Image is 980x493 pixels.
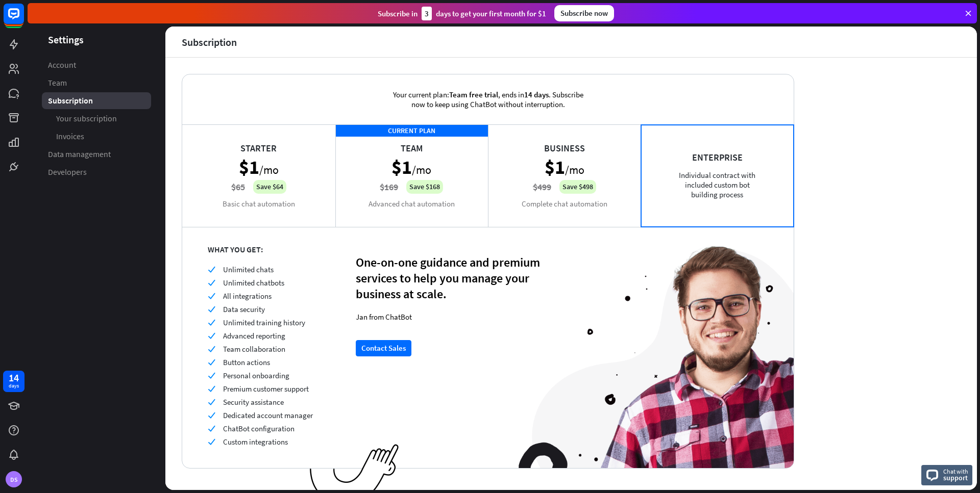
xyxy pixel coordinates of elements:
span: Invoices [56,131,84,142]
i: check [208,385,215,393]
span: Account [48,60,76,70]
span: Advanced reporting [223,331,285,341]
i: check [208,332,215,340]
span: Personal onboarding [223,371,289,380]
i: check [208,398,215,406]
span: Developers [48,167,87,177]
i: check [208,372,215,379]
div: Subscribe in days to get your first month for $1 [378,7,546,20]
div: Your current plan: , ends in . Subscribe now to keep using ChatBot without interruption. [378,74,598,124]
i: check [208,425,215,432]
span: Unlimited training history [223,318,305,327]
i: check [208,345,215,353]
header: Settings [28,33,165,46]
a: Team [42,74,151,91]
button: Open LiveChat chat widget [8,4,39,35]
span: Dedicated account manager [223,410,313,420]
i: check [208,266,215,273]
div: 3 [422,7,432,20]
a: Developers [42,164,151,180]
span: Team [48,77,67,88]
span: Premium customer support [223,384,309,394]
span: Security assistance [223,397,284,407]
span: Subscription [48,95,93,106]
div: WHAT YOU GET: [208,244,356,254]
a: 14 days [3,371,24,392]
i: check [208,305,215,313]
div: Jan from ChatBot [356,312,545,322]
span: Data management [48,149,111,160]
span: Team collaboration [223,344,285,354]
div: Subscribe now [554,5,614,21]
div: Subscription [182,36,237,48]
i: check [208,319,215,326]
div: 14 [9,373,19,382]
div: DS [6,471,22,487]
a: Invoices [42,128,151,145]
span: Custom integrations [223,437,288,447]
span: 14 days [524,90,549,99]
span: Button actions [223,357,270,367]
span: Team free trial [449,90,498,99]
i: check [208,411,215,419]
i: check [208,438,215,446]
a: Your subscription [42,110,151,127]
i: check [208,279,215,287]
span: Unlimited chats [223,265,274,274]
span: Chat with [943,466,968,476]
button: Contact Sales [356,340,411,356]
span: All integrations [223,291,272,301]
span: ChatBot configuration [223,424,295,433]
a: Data management [42,146,151,163]
span: Your subscription [56,113,117,124]
div: One-on-one guidance and premium services to help you manage your business at scale. [356,254,545,302]
span: Unlimited chatbots [223,278,284,288]
a: Account [42,57,151,73]
span: support [943,473,968,482]
div: days [9,382,19,390]
span: Data security [223,304,265,314]
i: check [208,358,215,366]
i: check [208,292,215,300]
